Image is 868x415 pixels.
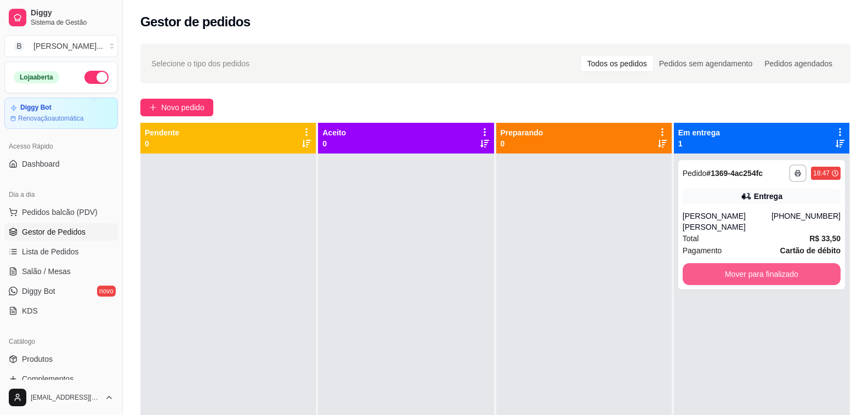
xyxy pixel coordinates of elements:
[4,243,118,260] a: Lista de Pedidos
[683,232,699,245] span: Total
[4,4,118,31] a: DiggySistema de Gestão
[322,127,346,138] p: Aceito
[678,127,720,138] p: Em entrega
[683,211,771,232] div: [PERSON_NAME] [PERSON_NAME]
[4,223,118,241] a: Gestor de Pedidos
[4,155,118,173] a: Dashboard
[4,35,118,57] button: Select a team
[22,305,38,316] span: KDS
[18,114,83,123] article: Renovação automática
[4,98,118,129] a: Diggy BotRenovaçãoautomática
[4,370,118,388] a: Complementos
[31,393,100,402] span: [EMAIL_ADDRESS][DOMAIN_NAME]
[683,169,707,178] span: Pedido
[84,71,109,84] button: Alterar Status
[20,104,52,112] article: Diggy Bot
[145,138,179,149] p: 0
[4,302,118,320] a: KDS
[4,263,118,280] a: Salão / Mesas
[813,169,830,178] div: 18:47
[4,384,118,411] button: [EMAIL_ADDRESS][DOMAIN_NAME]
[771,211,841,232] div: [PHONE_NUMBER]
[140,13,251,31] h2: Gestor de pedidos
[33,41,103,52] div: [PERSON_NAME] ...
[653,56,758,71] div: Pedidos sem agendamento
[4,333,118,350] div: Catálogo
[22,286,55,297] span: Diggy Bot
[4,203,118,221] button: Pedidos balcão (PDV)
[14,71,59,83] div: Loja aberta
[501,138,543,149] p: 0
[22,373,73,384] span: Complementos
[706,169,763,178] strong: # 1369-4ac254fc
[161,101,205,113] span: Novo pedido
[678,138,720,149] p: 1
[22,354,53,365] span: Produtos
[22,266,71,277] span: Salão / Mesas
[31,8,114,18] span: Diggy
[31,18,114,27] span: Sistema de Gestão
[22,207,98,218] span: Pedidos balcão (PDV)
[14,41,25,52] span: B
[322,138,346,149] p: 0
[22,226,86,237] span: Gestor de Pedidos
[501,127,543,138] p: Preparando
[683,245,722,257] span: Pagamento
[140,99,213,116] button: Novo pedido
[4,282,118,300] a: Diggy Botnovo
[145,127,179,138] p: Pendente
[758,56,838,71] div: Pedidos agendados
[754,191,782,202] div: Entrega
[149,104,157,111] span: plus
[4,138,118,155] div: Acesso Rápido
[22,246,79,257] span: Lista de Pedidos
[780,246,841,255] strong: Cartão de débito
[22,158,60,169] span: Dashboard
[4,186,118,203] div: Dia a dia
[683,263,841,285] button: Mover para finalizado
[151,58,249,70] span: Selecione o tipo dos pedidos
[581,56,653,71] div: Todos os pedidos
[809,234,841,243] strong: R$ 33,50
[4,350,118,368] a: Produtos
